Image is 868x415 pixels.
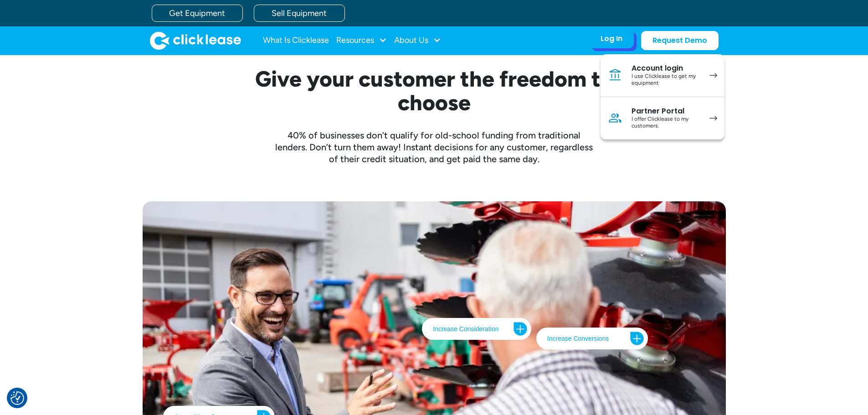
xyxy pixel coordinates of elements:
img: Person icon [608,111,622,125]
div: Increase Conversions [547,334,609,343]
div: I use Clicklease to get my equipment [632,73,700,87]
button: Consent Preferences [10,391,24,405]
img: arrow [709,116,717,121]
img: Plus icon with blue background [513,322,528,336]
a: Request Demo [641,31,719,50]
div: Resources [336,31,387,50]
div: Increase Consideration [433,324,498,333]
a: Partner PortalI offer Clicklease to my customers. [601,97,724,139]
div: Partner Portal [632,107,700,116]
div: I offer Clicklease to my customers. [632,116,700,130]
div: Log In [601,34,622,43]
img: Plus icon with blue background [630,331,644,346]
h2: Give your customer the freedom to choose [220,67,648,115]
div: 40% of businesses don’t qualify for old-school funding from traditional lenders. Don’t turn them ... [275,129,594,165]
a: Sell Equipment [254,5,345,22]
a: home [150,31,241,50]
img: arrow [709,73,717,78]
img: Bank icon [608,68,622,82]
a: Get Equipment [152,5,243,22]
div: About Us [394,31,441,50]
a: What Is Clicklease [263,31,329,50]
img: Clicklease logo [150,31,241,50]
nav: Log In [601,54,724,139]
a: Account loginI use Clicklease to get my equipment [601,54,724,97]
div: Account login [632,64,700,73]
img: Revisit consent button [10,391,24,405]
